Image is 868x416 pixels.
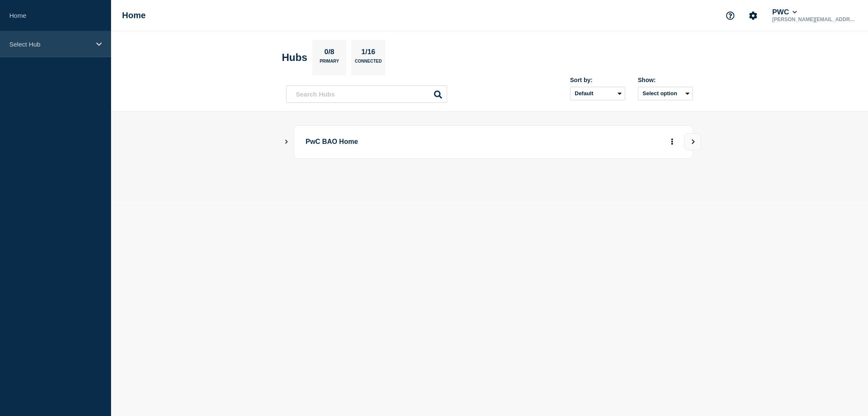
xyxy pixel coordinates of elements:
[721,7,739,25] button: Support
[306,134,540,150] p: PwC BAO Home
[771,8,798,17] button: PWC
[321,48,338,59] p: 0/8
[320,59,339,68] p: Primary
[122,11,146,20] h1: Home
[638,87,693,100] button: Select option
[284,139,289,145] button: Show Connected Hubs
[358,48,378,59] p: 1/16
[667,134,678,150] button: More actions
[744,7,762,25] button: Account settings
[638,77,693,83] div: Show:
[9,41,91,48] p: Select Hub
[570,87,625,100] select: Sort by
[282,52,307,63] h2: Hubs
[355,59,381,68] p: Connected
[570,77,625,83] div: Sort by:
[684,133,701,150] button: View
[286,85,447,103] input: Search Hubs
[771,17,859,22] p: [PERSON_NAME][EMAIL_ADDRESS][PERSON_NAME][DOMAIN_NAME]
